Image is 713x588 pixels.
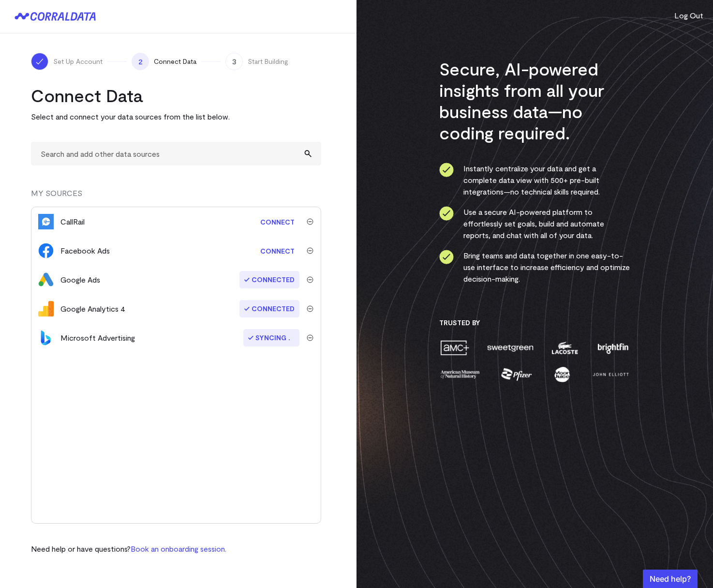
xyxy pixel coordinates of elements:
div: Microsoft Advertising [60,332,135,344]
button: Log Out [674,10,703,21]
span: Connect Data [154,57,196,66]
div: Google Analytics 4 [60,303,125,315]
div: Facebook Ads [60,245,110,256]
div: Google Ads [60,274,100,286]
p: Need help or have questions? [31,543,226,555]
a: Connect [255,242,299,260]
li: Instantly centralize your data and get a complete data view with 500+ pre-built integrations—no t... [439,163,630,197]
h3: Trusted By [439,318,630,327]
img: amc-0b11a8f1.png [439,339,470,356]
img: sweetgreen-1d1fb32c.png [486,339,535,356]
span: 2 [132,53,149,70]
h2: Connect Data [31,85,321,106]
img: trash-40e54a27.svg [307,247,313,254]
img: pfizer-e137f5fc.png [500,366,534,383]
img: google_analytics_4-4ee20295.svg [38,301,54,317]
span: Connected [239,300,299,317]
span: Start Building [248,57,288,66]
img: callrail-ed4d52ec.svg [38,214,54,229]
img: brightfin-a251e171.png [595,339,630,356]
input: Search and add other data sources [31,142,321,166]
span: Connected [239,271,299,288]
img: trash-40e54a27.svg [307,305,313,312]
p: Select and connect your data sources from the list below. [31,111,321,122]
img: google_ads-c8121f33.png [38,272,54,287]
div: MY SOURCES [31,187,321,207]
img: facebook_ads-56946ca1.svg [38,243,54,258]
img: ico-check-circle-4b19435c.svg [439,206,454,221]
span: Syncing [243,329,299,347]
img: lacoste-7a6b0538.png [550,339,579,356]
li: Bring teams and data together in one easy-to-use interface to increase efficiency and optimize de... [439,250,630,285]
img: trash-40e54a27.svg [307,218,313,225]
a: Book an onboarding session. [131,544,226,553]
img: john-elliott-25751c40.png [591,366,630,383]
img: moon-juice-c312e729.png [552,366,572,383]
img: ico-check-circle-4b19435c.svg [439,250,454,264]
div: CallRail [60,216,85,227]
span: Set Up Account [53,57,103,66]
img: bingads-f64eff47.svg [38,330,54,346]
img: ico-check-white-5ff98cb1.svg [35,57,45,66]
img: ico-check-circle-4b19435c.svg [439,163,454,177]
img: trash-40e54a27.svg [307,276,313,283]
a: Connect [255,213,299,231]
h3: Secure, AI-powered insights from all your business data—no coding required. [439,58,630,143]
img: trash-40e54a27.svg [307,334,313,341]
img: amnh-5afada46.png [439,366,481,383]
span: 3 [225,53,243,70]
li: Use a secure AI-powered platform to effortlessly set goals, build and automate reports, and chat ... [439,206,630,241]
